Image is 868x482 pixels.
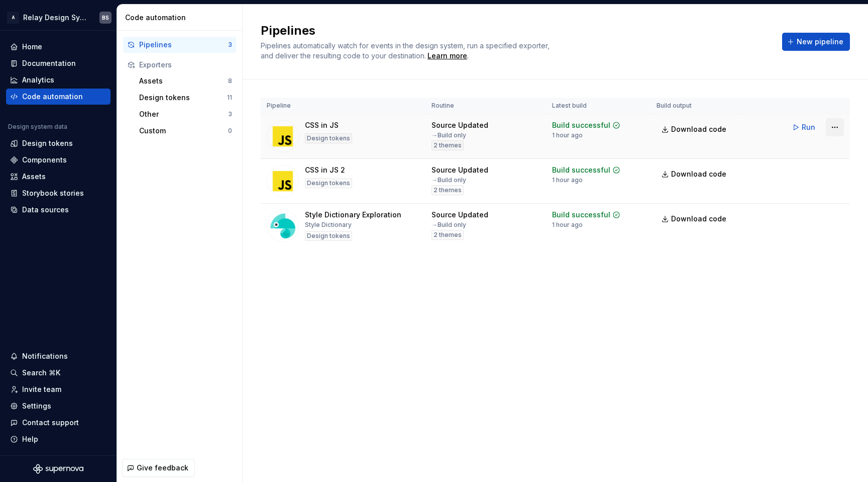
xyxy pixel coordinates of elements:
div: Contact support [22,418,79,428]
div: Other [139,109,228,119]
div: Source Updated [431,120,488,130]
div: Invite team [22,384,61,394]
span: Pipelines automatically watch for events in the design system, run a specified exporter, and deli... [261,41,552,60]
span: Download code [671,214,726,224]
a: Download code [657,210,733,228]
span: 2 themes [433,141,462,149]
div: Help [22,434,38,444]
div: Design tokens [139,93,227,103]
a: Analytics [6,72,111,88]
div: Documentation [22,58,76,68]
div: Data sources [22,205,69,215]
button: Pipelines3 [123,37,236,53]
button: Design tokens11 [135,90,236,106]
div: Notifications [22,351,68,361]
a: Assets [6,169,111,185]
a: Learn more [427,51,467,61]
a: Download code [657,120,733,138]
a: Design tokens [6,135,111,151]
a: Storybook stories [6,185,111,201]
button: Search ⌘K [6,365,111,381]
div: A [7,12,19,24]
button: Notifications [6,348,111,364]
div: Style Dictionary [305,221,352,229]
svg: Supernova Logo [33,464,83,474]
div: Custom [139,126,228,136]
a: Code automation [6,89,111,105]
button: Assets8 [135,73,236,89]
span: Download code [671,124,726,134]
button: Contact support [6,415,111,431]
div: Settings [22,401,51,411]
button: ARelay Design SystemBS [2,7,115,28]
div: Assets [22,172,46,182]
div: Design tokens [305,178,352,188]
div: → Build only [431,131,466,139]
div: 8 [228,77,232,85]
button: Run [787,118,822,136]
span: . [426,52,469,60]
th: Build output [650,98,739,114]
div: Exporters [139,60,232,70]
div: 1 hour ago [552,221,583,229]
button: Help [6,431,111,447]
div: Relay Design System [23,13,87,23]
div: Home [22,42,42,52]
div: → Build only [431,176,466,184]
th: Pipeline [261,98,425,114]
div: Design system data [8,123,67,131]
div: Assets [139,76,228,86]
div: Code automation [22,92,83,102]
h2: Pipelines [261,23,770,39]
a: Data sources [6,202,111,218]
div: Analytics [22,75,54,85]
a: Home [6,39,111,55]
div: 0 [228,127,232,135]
div: Build successful [552,165,610,175]
a: Invite team [6,381,111,397]
th: Latest build [546,98,650,114]
div: → Build only [431,221,466,229]
div: BS [102,14,109,22]
button: New pipeline [782,33,850,51]
button: Custom0 [135,123,236,139]
button: Give feedback [122,459,195,477]
span: 2 themes [433,186,462,194]
div: Design tokens [22,138,73,148]
div: Build successful [552,120,610,130]
div: CSS in JS 2 [305,165,345,175]
div: Source Updated [431,210,488,220]
th: Routine [425,98,546,114]
div: Pipelines [139,40,228,50]
div: Style Dictionary Exploration [305,210,401,220]
span: Run [802,122,815,132]
a: Settings [6,398,111,414]
span: Download code [671,169,726,179]
div: 3 [228,110,232,118]
a: Components [6,152,111,168]
div: 1 hour ago [552,176,583,184]
div: 11 [227,94,232,102]
a: Documentation [6,55,111,71]
div: Build successful [552,210,610,220]
span: Give feedback [137,463,188,473]
div: Code automation [125,13,238,23]
div: 1 hour ago [552,131,583,139]
button: Other3 [135,106,236,122]
div: Search ⌘K [22,368,60,378]
div: Design tokens [305,231,352,241]
span: 2 themes [433,231,462,239]
div: Design tokens [305,133,352,143]
span: New pipeline [797,37,843,47]
div: 3 [228,41,232,49]
div: Components [22,155,67,165]
div: Source Updated [431,165,488,175]
div: Storybook stories [22,188,84,198]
